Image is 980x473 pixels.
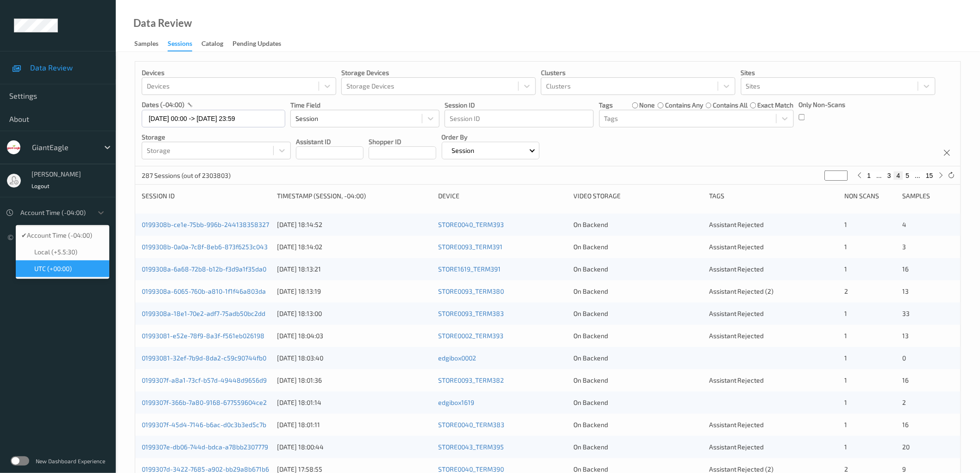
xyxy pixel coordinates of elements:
span: 1 [844,243,847,251]
span: 9 [903,465,906,473]
p: Storage Devices [341,68,536,77]
div: [DATE] 18:14:52 [277,220,432,229]
span: 16 [903,421,909,429]
a: Pending Updates [232,38,290,50]
span: 1 [844,354,847,362]
div: Data Review [133,19,192,28]
p: Clusters [541,68,735,77]
p: Order By [442,132,540,142]
span: 4 [903,221,907,228]
button: 4 [894,171,903,180]
p: Sites [741,68,936,77]
div: [DATE] 18:13:21 [277,265,432,274]
a: 0199307f-a8a1-73cf-b57d-49448d9656d9 [142,376,267,384]
a: edgibox1619 [438,398,474,406]
div: [DATE] 18:14:02 [277,242,432,252]
div: [DATE] 18:04:03 [277,331,432,341]
p: Devices [142,68,336,77]
div: Tags [709,191,838,201]
a: STORE0040_TERM393 [438,221,504,228]
p: Session [449,146,478,155]
span: 2 [844,465,848,473]
a: STORE0093_TERM382 [438,376,504,384]
span: 3 [903,243,906,251]
span: Assistant Rejected [709,332,764,340]
a: edgibox0002 [438,354,476,362]
p: Shopper ID [369,137,436,146]
p: dates (-04:00) [142,100,184,109]
a: 0199308a-18e1-70e2-adf7-75adb50bc2dd [142,309,265,317]
div: On Backend [574,398,703,407]
div: Non Scans [844,191,896,201]
a: 0199307d-3422-7685-a902-bb29a8b671b6 [142,465,269,473]
span: Assistant Rejected (2) [709,465,774,473]
label: contains any [665,101,703,110]
div: Device [438,191,567,201]
span: 1 [844,443,847,451]
a: Samples [134,38,168,50]
a: Catalog [201,38,232,50]
label: exact match [758,101,794,110]
span: 1 [844,221,847,228]
a: 0199307e-db06-744d-bdca-a78bb2307779 [142,443,268,451]
button: 1 [865,171,874,180]
div: [DATE] 18:01:11 [277,420,432,429]
span: 20 [903,443,910,451]
a: STORE1619_TERM391 [438,265,501,273]
span: 1 [844,332,847,340]
div: Pending Updates [232,39,281,50]
label: none [640,101,655,110]
div: On Backend [574,353,703,363]
span: Assistant Rejected [709,221,764,228]
span: Assistant Rejected [709,376,764,384]
a: 0199307f-45d4-7146-b6ac-d0c3b3ed5c7b [142,421,266,429]
a: STORE0093_TERM383 [438,309,504,317]
div: Sessions [168,39,192,51]
div: On Backend [574,265,703,274]
span: Assistant Rejected [709,421,764,429]
div: [DATE] 18:03:40 [277,353,432,363]
span: 1 [844,421,847,429]
div: On Backend [574,242,703,252]
div: On Backend [574,220,703,229]
span: 2 [844,287,848,295]
p: Assistant ID [296,137,364,146]
a: 01993081-32ef-7b9d-8da2-c59c90744fb0 [142,354,266,362]
button: 15 [923,171,936,180]
button: ... [912,171,923,180]
p: Tags [599,101,613,110]
span: Assistant Rejected [709,443,764,451]
a: STORE0040_TERM383 [438,421,504,429]
label: contains all [713,101,748,110]
button: ... [874,171,885,180]
a: STORE0002_TERM393 [438,332,503,340]
span: Assistant Rejected (2) [709,287,774,295]
p: Only Non-Scans [799,100,846,109]
div: [DATE] 18:01:36 [277,376,432,385]
a: Sessions [168,38,201,51]
div: Samples [903,191,954,201]
span: 1 [844,376,847,384]
span: Assistant Rejected [709,265,764,273]
span: 1 [844,265,847,273]
span: 2 [903,398,906,406]
span: 33 [903,309,910,317]
div: Timestamp (Session, -04:00) [277,191,432,201]
div: [DATE] 18:13:19 [277,287,432,296]
div: On Backend [574,376,703,385]
a: STORE0040_TERM390 [438,465,504,473]
div: On Backend [574,442,703,452]
button: 5 [903,171,912,180]
a: 0199308a-6065-760b-a810-1f1f46a803da [142,287,266,295]
span: Assistant Rejected [709,309,764,317]
span: 16 [903,265,909,273]
a: 0199308b-0a0a-7c8f-8eb6-873f6253c043 [142,243,268,251]
span: 13 [903,332,909,340]
div: On Backend [574,420,703,429]
p: 287 Sessions (out of 2303803) [142,171,231,180]
a: 01993081-e52e-78f9-8a3f-f561eb026198 [142,332,264,340]
div: On Backend [574,331,703,341]
a: STORE0093_TERM391 [438,243,503,251]
span: Assistant Rejected [709,243,764,251]
span: 1 [844,309,847,317]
